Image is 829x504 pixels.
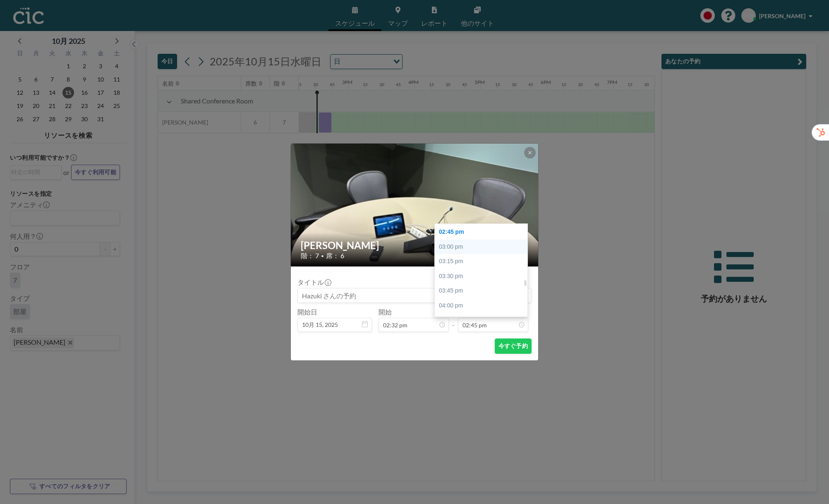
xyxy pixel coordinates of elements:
span: • [321,253,324,259]
label: 開始 [379,308,392,316]
input: Hazuki さんの予約 [298,288,531,302]
div: 04:00 pm [435,298,527,313]
div: 02:45 pm [435,225,527,240]
div: 03:00 pm [435,240,527,254]
span: - [452,311,455,329]
div: 03:15 pm [435,254,527,269]
h2: [PERSON_NAME] [301,239,529,252]
span: 席： 6 [326,252,344,260]
div: 04:15 pm [435,313,527,328]
button: 今すぐ予約 [495,338,532,354]
label: 開始日 [297,308,317,316]
label: タイトル [297,278,331,286]
div: 03:30 pm [435,269,527,284]
img: 537.jpeg [291,40,539,371]
span: 階： 7 [301,252,319,260]
div: 03:45 pm [435,283,527,298]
